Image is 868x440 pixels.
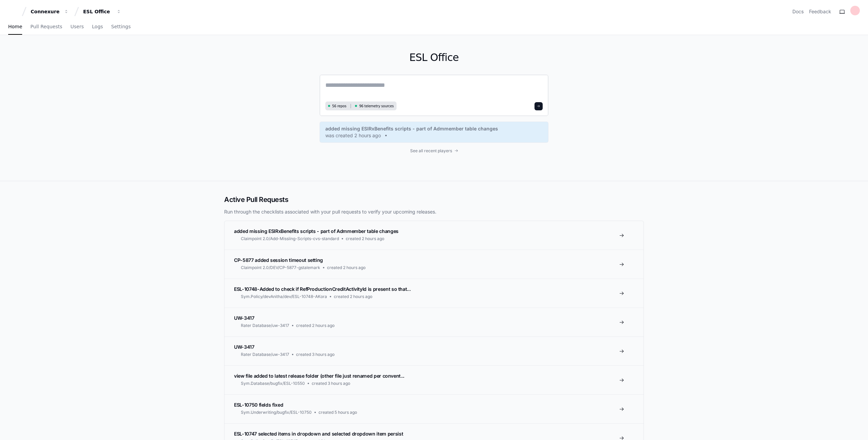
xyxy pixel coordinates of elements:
span: Claimpoint 2.0/DEV/CP-5877-gstalemark [241,265,320,270]
span: 96 telemetry sources [359,104,393,109]
span: was created 2 hours ago [325,132,381,139]
a: CP-5877 added session timeout settingClaimpoint 2.0/DEV/CP-5877-gstalemarkcreated 2 hours ago [224,250,644,279]
span: UW-3417 [234,315,254,321]
span: created 3 hours ago [312,381,350,386]
span: created 2 hours ago [296,323,335,328]
a: Docs [792,8,804,15]
span: Users [71,25,84,29]
span: created 3 hours ago [296,352,335,357]
span: UW-3417 [234,344,254,350]
a: added missing ESIRxBenefits scripts - part of Admmember table changeswas created 2 hours ago [325,125,543,139]
span: Home [8,25,22,29]
a: Users [71,19,84,35]
span: See all recent players [410,148,452,154]
a: UW-3417Rater Database/uw-3417created 3 hours ago [224,336,644,365]
button: ESL Office [80,5,124,18]
a: Home [8,19,22,35]
button: Connexure [28,5,72,18]
a: UW-3417Rater Database/uw-3417created 2 hours ago [224,308,644,336]
a: view file added to latest release folder (other file just renamed per convent...Sym.Database/bugf... [224,365,644,394]
div: ESL Office [83,8,112,15]
a: ESL-10750 fields fixedSym.Underwriting/bugfix/ESL-10750created 5 hours ago [224,394,644,423]
span: created 2 hours ago [334,294,372,299]
span: Settings [111,25,130,29]
span: ESL-10750 fields fixed [234,402,283,408]
a: Pull Requests [30,19,62,35]
span: Rater Database/uw-3417 [241,323,289,328]
span: created 2 hours ago [346,236,384,241]
span: created 2 hours ago [327,265,366,270]
div: Connexure [31,8,60,15]
span: view file added to latest release folder (other file just renamed per convent... [234,373,404,379]
h2: Active Pull Requests [224,195,644,204]
span: Sym.Database/bugfix/ESL-10550 [241,381,305,386]
span: added missing ESIRxBenefits scripts - part of Admmember table changes [325,125,498,132]
span: created 5 hours ago [319,410,357,415]
span: Sym.Underwriting/bugfix/ESL-10750 [241,410,312,415]
span: ESL-10748-Added to check if RefProductionCreditActivityId is present so that... [234,286,410,292]
span: 56 repos [332,104,346,109]
a: added missing ESIRxBenefits scripts - part of Admmember table changesClaimpoint 2.0/Add-Missiing-... [224,221,644,250]
span: added missing ESIRxBenefits scripts - part of Admmember table changes [234,228,399,234]
button: Feedback [809,8,831,15]
h1: ESL Office [320,51,548,64]
span: CP-5877 added session timeout setting [234,257,323,263]
span: Logs [92,25,103,29]
span: Pull Requests [30,25,62,29]
span: Sym.Policy/devAnitha/dev/ESL-10748-AKora [241,294,327,299]
span: ESL-10747 selected items in dropdown and selected dropdown item persist [234,431,403,437]
a: Logs [92,19,103,35]
p: Run through the checklists associated with your pull requests to verify your upcoming releases. [224,208,644,215]
a: See all recent players [320,148,548,154]
span: Rater Database/uw-3417 [241,352,289,357]
a: Settings [111,19,130,35]
span: Claimpoint 2.0/Add-Missiing-Scripts-cvs-standard [241,236,339,241]
a: ESL-10748-Added to check if RefProductionCreditActivityId is present so that...Sym.Policy/devAnit... [224,279,644,308]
